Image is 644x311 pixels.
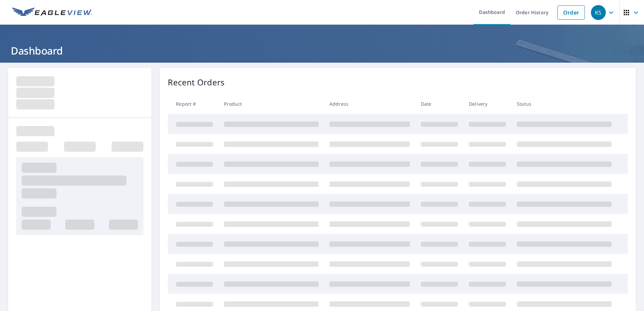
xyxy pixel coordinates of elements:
[168,76,225,88] p: Recent Orders
[511,94,617,114] th: Status
[324,94,415,114] th: Address
[218,94,324,114] th: Product
[8,44,636,58] h1: Dashboard
[415,94,463,114] th: Date
[168,94,218,114] th: Report #
[12,7,92,18] img: EV Logo
[591,5,606,20] div: KS
[557,5,585,20] a: Order
[463,94,511,114] th: Delivery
